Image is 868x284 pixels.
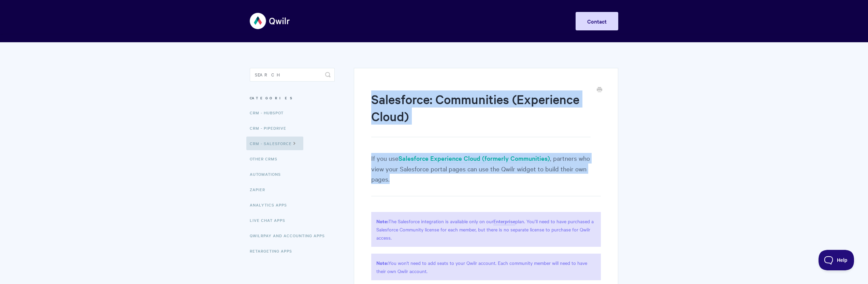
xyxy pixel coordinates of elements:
p: The Salesforce integration is available only on our plan. You’ll need to have purchased a Salesfo... [371,212,601,247]
h1: Salesforce: Communities (Experience Cloud) [371,90,591,137]
a: CRM - HubSpot [250,106,289,119]
p: If you use , partners who view your Salesforce portal pages can use the Qwilr widget to build the... [371,153,601,196]
a: Print this Article [597,86,602,94]
strong: Note: [376,259,388,266]
a: Automations [250,167,286,181]
a: Enterprise [493,218,515,225]
a: CRM - Pipedrive [250,121,291,135]
input: Search [250,68,335,82]
a: Retargeting Apps [250,244,297,258]
p: You won't need to add seats to your Qwilr account. Each community member will need to have their ... [371,254,601,280]
a: Analytics Apps [250,198,292,212]
a: QwilrPay and Accounting Apps [250,229,330,242]
a: Contact [576,12,618,30]
img: Qwilr Help Center [250,8,290,34]
a: Salesforce Experience Cloud (formerly Communities) [399,154,550,163]
a: Other CRMs [250,152,283,166]
a: CRM - Salesforce [246,137,303,150]
strong: Note: [376,217,388,225]
a: Live Chat Apps [250,213,290,227]
h3: Categories [250,92,335,104]
iframe: Toggle Customer Support [819,250,854,270]
a: Zapier [250,183,270,196]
